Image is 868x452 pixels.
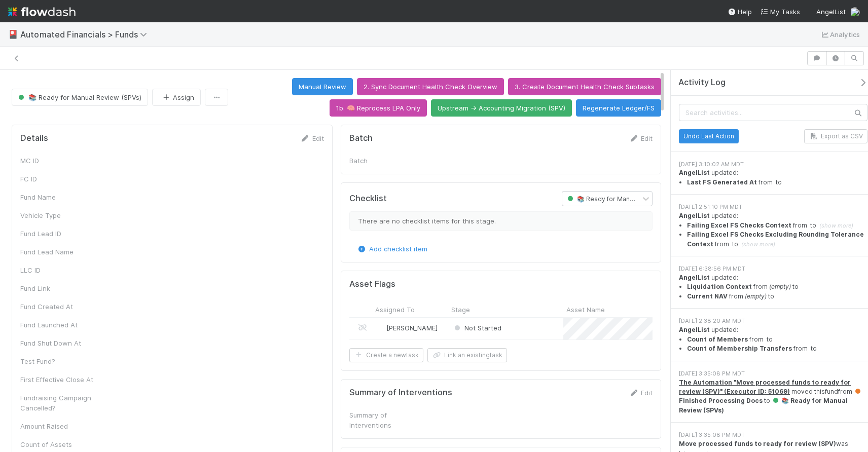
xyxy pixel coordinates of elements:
[687,283,752,290] strong: Liquidation Context
[687,221,791,229] strong: Failing Excel FS Checks Context
[20,174,96,184] div: FC ID
[760,8,800,16] span: My Tasks
[679,317,867,325] div: [DATE] 2:38:20 AM MDT
[687,178,867,187] li: from to
[349,388,452,398] h5: Summary of Interventions
[20,421,96,431] div: Amount Raised
[687,292,728,300] strong: Current NAV
[152,89,201,106] button: Assign
[687,344,867,353] li: from to
[357,245,427,253] a: Add checklist item
[20,29,152,40] span: Automated Financials > Funds
[741,241,775,248] span: (show more)
[349,279,395,289] h5: Asset Flags
[427,348,507,362] button: Link an existingtask
[804,129,867,143] button: Export as CSV
[629,389,653,397] a: Edit
[20,156,96,166] div: MC ID
[8,30,18,39] span: 🎴
[20,439,96,449] div: Count of Assets
[687,335,867,344] li: from to
[760,7,800,17] a: My Tasks
[679,274,710,281] strong: AngelList
[20,338,96,348] div: Fund Shut Down At
[20,247,96,257] div: Fund Lead Name
[349,194,387,204] h5: Checklist
[357,78,504,95] button: 2. Sync Document Health Check Overview
[679,169,710,176] strong: AngelList
[728,7,752,17] div: Help
[679,129,739,143] button: Undo Last Action
[20,302,96,312] div: Fund Created At
[679,325,867,353] div: updated:
[20,393,96,413] div: Fundraising Campaign Cancelled?
[292,78,353,95] button: Manual Review
[452,323,501,333] div: Not Started
[687,282,867,291] li: from to
[679,211,867,249] div: updated:
[12,89,148,106] button: 📚 Ready for Manual Review (SPVs)
[349,211,653,231] div: There are no checklist items for this stage.
[349,156,425,166] div: Batch
[679,326,710,333] strong: AngelList
[349,133,373,143] h5: Batch
[20,133,48,143] h5: Details
[508,78,661,95] button: 3. Create Document Health Check Subtasks
[687,178,757,186] strong: Last FS Generated At
[566,305,605,315] span: Asset Name
[678,78,726,88] span: Activity Log
[687,230,867,249] summary: Failing Excel FS Checks Excluding Rounding Tolerance Context from to (show more)
[819,222,853,229] span: (show more)
[386,324,438,332] span: [PERSON_NAME]
[349,410,425,430] div: Summary of Interventions
[20,210,96,220] div: Vehicle Type
[20,283,96,293] div: Fund Link
[377,324,385,332] img: avatar_cd4e5e5e-3003-49e5-bc76-fd776f359de9.png
[431,99,572,117] button: Upstream -> Accounting Migration (SPV)
[376,323,438,333] div: [PERSON_NAME]
[20,374,96,385] div: First Effective Close At
[679,160,867,169] div: [DATE] 3:10:02 AM MDT
[20,265,96,275] div: LLC ID
[20,320,96,330] div: Fund Launched At
[679,273,867,301] div: updated:
[629,134,653,142] a: Edit
[679,104,867,121] input: Search activities...
[300,134,324,142] a: Edit
[687,292,867,301] li: from to
[679,168,867,187] div: updated:
[576,99,661,117] button: Regenerate Ledger/FS
[565,195,683,203] span: 📚 Ready for Manual Review (SPVs)
[816,8,846,16] span: AngelList
[679,265,867,273] div: [DATE] 6:38:56 PM MDT
[850,7,860,17] img: avatar_5ff1a016-d0ce-496a-bfbe-ad3802c4d8a0.png
[451,305,470,315] span: Stage
[820,28,860,41] a: Analytics
[330,99,427,117] button: 1b. 🧠 Reprocess LPA Only
[16,93,141,101] span: 📚 Ready for Manual Review (SPVs)
[679,431,867,439] div: [DATE] 3:35:08 PM MDT
[687,345,792,352] strong: Count of Membership Transfers
[687,231,864,247] strong: Failing Excel FS Checks Excluding Rounding Tolerance Context
[8,3,76,20] img: logo-inverted-e16ddd16eac7371096b0.svg
[679,378,867,416] div: moved this fund from to
[452,324,501,332] span: Not Started
[679,397,848,413] span: 📚 Ready for Manual Review (SPVs)
[687,221,867,230] summary: Failing Excel FS Checks Context from to (show more)
[679,369,867,378] div: [DATE] 3:35:08 PM MDT
[20,229,96,239] div: Fund Lead ID
[679,203,867,211] div: [DATE] 2:51:10 PM MDT
[745,292,767,300] em: (empty)
[20,192,96,202] div: Fund Name
[20,356,96,366] div: Test Fund?
[687,335,748,343] strong: Count of Members
[679,379,851,395] a: The Automation "Move processed funds to ready for review (SPV)" (Executor ID: 51069)
[769,283,791,290] em: (empty)
[679,440,836,447] strong: Move processed funds to ready for review (SPV)
[375,305,415,315] span: Assigned To
[349,348,423,362] button: Create a newtask
[679,212,710,219] strong: AngelList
